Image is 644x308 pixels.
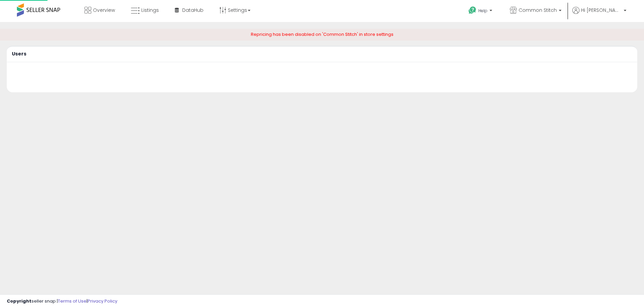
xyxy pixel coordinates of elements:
span: Help [478,8,487,14]
strong: Copyright [7,298,31,304]
h5: Users [12,51,26,56]
a: Terms of Use [58,298,87,304]
span: Common Stitch [519,7,557,14]
a: Privacy Policy [88,298,117,304]
span: Repricing has been disabled on 'Common Stitch' in store settings [251,31,393,38]
a: Hi [PERSON_NAME] [572,7,626,22]
span: DataHub [182,7,204,14]
span: Listings [141,7,159,14]
i: Get Help [468,6,477,15]
span: Overview [93,7,115,14]
span: Hi [PERSON_NAME] [581,7,622,14]
div: seller snap | | [7,298,117,305]
a: Help [463,1,499,22]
